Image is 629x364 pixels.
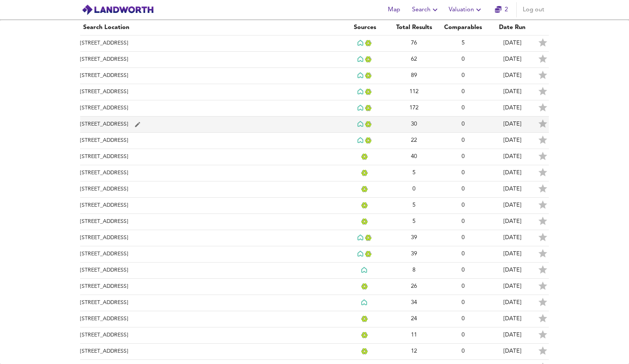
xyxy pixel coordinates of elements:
img: Land Registry [361,154,369,160]
img: logo [82,4,154,15]
td: [STREET_ADDRESS] [80,327,340,344]
span: Search [412,5,440,15]
td: [STREET_ADDRESS] [80,344,340,360]
th: Search Location [80,20,340,35]
td: [DATE] [488,100,537,117]
img: Land Registry [365,40,373,46]
td: 0 [389,181,438,198]
td: [STREET_ADDRESS] [80,35,340,52]
img: Rightmove [357,137,365,144]
img: Land Registry [361,170,369,176]
td: [DATE] [488,149,537,165]
td: 8 [389,263,438,279]
td: 0 [438,344,488,360]
td: [DATE] [488,263,537,279]
td: [DATE] [488,84,537,100]
td: [STREET_ADDRESS] [80,181,340,198]
td: 34 [389,295,438,311]
div: Total Results [392,23,435,32]
img: Land Registry [361,218,369,225]
td: [STREET_ADDRESS] [80,84,340,100]
td: 0 [438,327,488,344]
button: Search [409,2,443,17]
td: [DATE] [488,165,537,181]
td: 5 [389,214,438,230]
img: Rightmove [357,234,365,241]
td: [DATE] [488,35,537,52]
td: [DATE] [488,214,537,230]
img: Rightmove [361,299,369,306]
div: Date Run [491,23,534,32]
td: [DATE] [488,344,537,360]
td: 76 [389,35,438,52]
img: Land Registry [365,89,373,95]
td: [DATE] [488,133,537,149]
td: [DATE] [488,311,537,327]
img: Land Registry [365,56,373,63]
td: [DATE] [488,246,537,263]
img: Land Registry [365,137,373,144]
td: [STREET_ADDRESS] [80,149,340,165]
td: [STREET_ADDRESS] [80,279,340,295]
button: Log out [520,2,547,17]
td: 0 [438,214,488,230]
td: [DATE] [488,230,537,246]
td: 5 [389,198,438,214]
td: [STREET_ADDRESS] [80,214,340,230]
div: Comparables [442,23,485,32]
td: [DATE] [488,181,537,198]
td: 0 [438,117,488,133]
td: 39 [389,246,438,263]
td: [DATE] [488,327,537,344]
td: 0 [438,68,488,84]
td: [DATE] [488,198,537,214]
button: Map [382,2,406,17]
td: 0 [438,52,488,68]
td: 0 [438,181,488,198]
td: 112 [389,84,438,100]
td: 39 [389,230,438,246]
td: 0 [438,133,488,149]
img: Rightmove [357,72,365,79]
td: [STREET_ADDRESS] [80,295,340,311]
img: Rightmove [357,250,365,258]
td: [STREET_ADDRESS] [80,311,340,327]
img: Rightmove [357,56,365,63]
span: Map [385,5,403,15]
td: 40 [389,149,438,165]
td: [STREET_ADDRESS] [80,246,340,263]
img: Land Registry [361,283,369,290]
td: 0 [438,100,488,117]
span: Log out [523,5,544,15]
span: Valuation [449,5,483,15]
td: 0 [438,198,488,214]
img: Rightmove [357,121,365,128]
td: 0 [438,149,488,165]
td: [STREET_ADDRESS] [80,230,340,246]
td: [STREET_ADDRESS] [80,52,340,68]
td: 0 [438,279,488,295]
td: 26 [389,279,438,295]
td: 0 [438,230,488,246]
img: Land Registry [365,105,373,111]
td: 0 [438,295,488,311]
td: 89 [389,68,438,84]
td: 22 [389,133,438,149]
img: Land Registry [361,186,369,192]
img: Land Registry [365,251,373,257]
td: [DATE] [488,52,537,68]
td: 5 [438,35,488,52]
td: [DATE] [488,117,537,133]
img: Rightmove [357,88,365,95]
td: [STREET_ADDRESS] [80,263,340,279]
td: 11 [389,327,438,344]
td: [DATE] [488,279,537,295]
img: Land Registry [365,121,373,127]
img: Rightmove [361,267,369,274]
td: 0 [438,246,488,263]
td: 12 [389,344,438,360]
td: [STREET_ADDRESS] [80,165,340,181]
td: 0 [438,165,488,181]
button: 2 [489,2,513,17]
td: 24 [389,311,438,327]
